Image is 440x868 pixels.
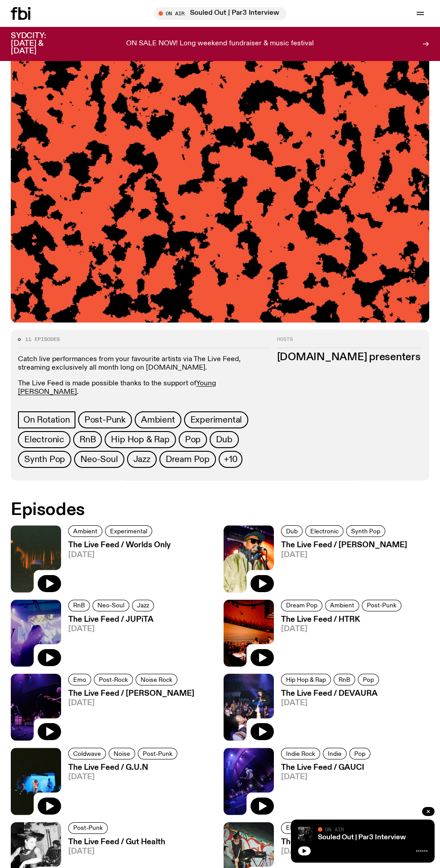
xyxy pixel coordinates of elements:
[281,764,373,772] h3: The Live Feed / GAUCI
[219,451,242,468] button: +10
[281,773,373,781] span: [DATE]
[281,748,320,759] a: Indie Rock
[97,602,124,609] span: Neo-Soul
[79,435,96,445] span: RnB
[286,602,317,609] span: Dream Pop
[323,748,347,759] a: Indie
[73,824,103,831] span: Post-Punk
[224,748,274,815] img: A photo of the three members of GAUCI performing live on stage at City Recital Hall, lit up by pu...
[68,600,90,611] a: RnB
[18,411,75,428] a: On Rotation
[68,525,102,537] a: Ambient
[61,764,180,815] a: The Live Feed / G.U.N[DATE]
[159,451,216,468] a: Dream Pop
[135,411,181,428] a: Ambient
[99,676,128,683] span: Post-Rock
[286,676,326,683] span: Hip Hop & Rap
[105,431,176,448] a: Hip Hop & Rap
[274,616,404,667] a: The Live Feed / HTRK[DATE]
[281,541,407,549] h3: The Live Feed / [PERSON_NAME]
[334,674,355,685] a: RnB
[190,415,242,425] span: Experimental
[18,431,70,448] a: Electronic
[111,435,169,445] span: Hip Hop & Rap
[210,431,238,448] a: Dub
[18,451,71,468] a: Synth Pop
[68,541,171,549] h3: The Live Feed / Worlds Only
[318,834,406,841] a: Souled Out | Par3 Interview
[286,750,315,757] span: Indie Rock
[23,415,70,425] span: On Rotation
[281,848,409,855] span: [DATE]
[105,525,152,537] a: Experimental
[274,764,373,815] a: The Live Feed / GAUCI[DATE]
[78,411,132,428] a: Post-Punk
[281,551,407,559] span: [DATE]
[137,602,149,609] span: Jazz
[68,690,194,698] h3: The Live Feed / [PERSON_NAME]
[73,602,85,609] span: RnB
[154,7,286,20] button: On AirSouled Out | Par3 Interview
[73,750,101,757] span: Coldwave
[114,750,130,757] span: Noise
[18,355,270,372] p: Catch live performances from your favourite artists via The Live Feed, streaming exclusively all ...
[224,525,274,592] img: A portrait shot of Keanu Nelson singing into a microphone, shot from the waist up. He is wearing ...
[358,674,379,685] a: Pop
[92,600,129,611] a: Neo-Soul
[351,528,380,535] span: Synth Pop
[68,764,180,772] h3: The Live Feed / G.U.N
[110,528,147,535] span: Experimental
[281,822,319,834] a: Electronic
[84,415,126,425] span: Post-Punk
[24,454,65,464] span: Synth Pop
[281,600,322,611] a: Dream Pop
[61,690,194,741] a: The Live Feed / [PERSON_NAME][DATE]
[305,525,343,537] a: Electronic
[24,435,64,445] span: Electronic
[74,451,124,468] a: Neo-Soul
[68,551,171,559] span: [DATE]
[80,454,118,464] span: Neo-Soul
[109,748,135,759] a: Noise
[367,602,396,609] span: Post-Punk
[277,353,422,362] h3: [DOMAIN_NAME] presenters
[216,435,232,445] span: Dub
[68,625,157,633] span: [DATE]
[11,32,68,55] h3: SYDCITY: [DATE] & [DATE]
[224,454,237,464] span: +10
[68,838,165,846] h3: The Live Feed / Gut Health
[325,826,344,832] span: On Air
[73,431,102,448] a: RnB
[354,750,365,757] span: Pop
[73,528,97,535] span: Ambient
[166,454,210,464] span: Dream Pop
[286,824,314,831] span: Electronic
[61,541,171,592] a: The Live Feed / Worlds Only[DATE]
[363,676,374,683] span: Pop
[362,600,401,611] a: Post-Punk
[127,451,157,468] a: Jazz
[281,525,303,537] a: Dub
[94,674,133,685] a: Post-Rock
[141,676,172,683] span: Noise Rock
[349,748,370,759] a: Pop
[126,40,314,48] p: ON SALE NOW! Long weekend fundraiser & music festival
[325,600,359,611] a: Ambient
[310,528,339,535] span: Electronic
[133,454,150,464] span: Jazz
[68,848,165,855] span: [DATE]
[274,541,407,592] a: The Live Feed / [PERSON_NAME][DATE]
[224,600,274,667] img: HTRK performing live at Phoenix Central Park, bathed in orange light. Viewed from the perspective...
[281,674,331,685] a: Hip Hop & Rap
[281,625,404,633] span: [DATE]
[68,773,180,781] span: [DATE]
[138,748,177,759] a: Post-Punk
[185,435,201,445] span: Pop
[286,528,298,535] span: Dub
[132,600,154,611] a: Jazz
[73,676,86,683] span: Emo
[184,411,249,428] a: Experimental
[274,690,382,741] a: The Live Feed / DEVAURA[DATE]
[68,699,194,707] span: [DATE]
[339,676,350,683] span: RnB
